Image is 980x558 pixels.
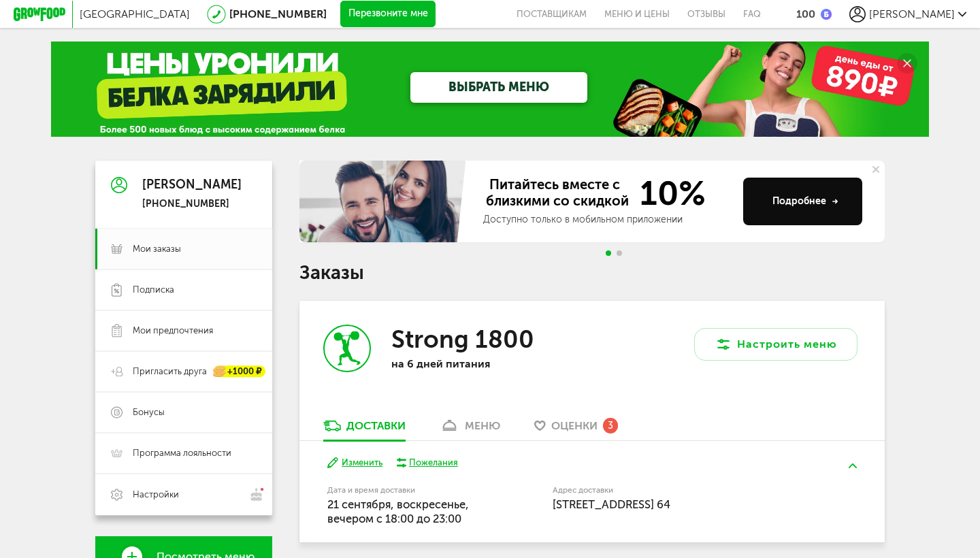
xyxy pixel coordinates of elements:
[229,7,327,20] a: [PHONE_NUMBER]
[606,250,611,256] span: Go to slide 1
[340,1,436,28] button: Перезвоните мне
[95,392,272,433] a: Бонусы
[465,419,500,432] div: меню
[133,284,174,296] span: Подписка
[869,7,955,20] span: [PERSON_NAME]
[821,9,832,20] img: bonus_b.cdccf46.png
[327,497,469,525] span: 21 сентября, воскресенье, вечером c 18:00 до 23:00
[133,325,213,337] span: Мои предпочтения
[214,366,265,378] div: +1000 ₽
[796,7,815,20] div: 100
[299,161,470,242] img: family-banner.579af9d.jpg
[327,487,483,494] label: Дата и время доставки
[483,176,632,210] span: Питайтесь вместе с близкими со скидкой
[849,463,857,468] img: arrow-up-green.5eb5f82.svg
[527,419,625,440] a: Оценки 3
[391,325,534,354] h3: Strong 1800
[133,447,231,459] span: Программа лояльности
[95,351,272,392] a: Пригласить друга +1000 ₽
[327,457,382,470] button: Изменить
[95,474,272,515] a: Настройки
[95,433,272,474] a: Программа лояльности
[553,497,670,511] span: [STREET_ADDRESS] 64
[299,264,885,282] h1: Заказы
[632,176,706,210] span: 10%
[133,406,165,419] span: Бонусы
[410,72,587,103] a: ВЫБРАТЬ МЕНЮ
[142,198,242,210] div: [PHONE_NUMBER]
[95,269,272,310] a: Подписка
[391,357,568,370] p: на 6 дней питания
[142,178,242,192] div: [PERSON_NAME]
[396,457,458,469] button: Пожелания
[433,419,507,440] a: меню
[694,328,857,361] button: Настроить меню
[346,419,406,432] div: Доставки
[133,489,179,501] span: Настройки
[95,229,272,269] a: Мои заказы
[409,457,458,469] div: Пожелания
[617,250,622,256] span: Go to slide 2
[603,418,618,433] div: 3
[316,419,412,440] a: Доставки
[133,365,207,378] span: Пригласить друга
[95,310,272,351] a: Мои предпочтения
[553,487,806,494] label: Адрес доставки
[743,178,862,225] button: Подробнее
[551,419,598,432] span: Оценки
[133,243,181,255] span: Мои заказы
[772,195,838,208] div: Подробнее
[80,7,190,20] span: [GEOGRAPHIC_DATA]
[483,213,732,227] div: Доступно только в мобильном приложении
